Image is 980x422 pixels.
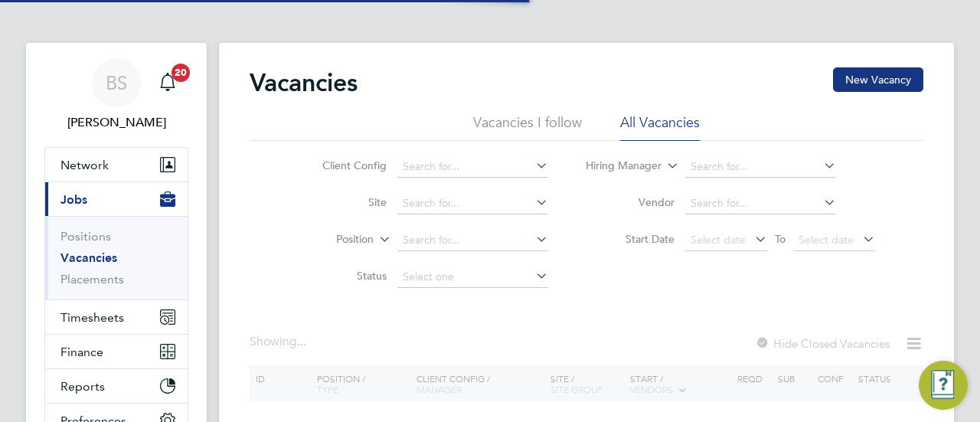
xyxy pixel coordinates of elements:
button: Reports [45,369,188,403]
a: Placements [60,272,124,286]
span: BS [106,73,127,93]
button: Engage Resource Center [919,361,968,410]
li: All Vacancies [620,113,700,141]
label: Hide Closed Vacancies [755,336,890,351]
label: Vendor [586,195,675,209]
span: 20 [171,64,190,82]
label: Start Date [586,232,675,246]
span: Reports [60,379,105,394]
span: Timesheets [60,310,124,325]
input: Select one [397,267,548,288]
span: Select date [691,233,746,247]
span: To [770,229,790,249]
input: Search for... [685,156,836,178]
a: Vacancies [60,250,117,265]
label: Hiring Manager [573,159,661,174]
a: Positions [60,229,111,244]
button: Finance [45,335,188,368]
span: Finance [60,345,103,359]
div: Showing [250,334,309,350]
a: 20 [152,58,183,107]
button: New Vacancy [833,67,923,92]
div: Jobs [45,216,188,299]
label: Position [286,232,374,247]
button: Jobs [45,182,188,216]
h2: Vacancies [250,67,358,98]
input: Search for... [685,193,836,214]
span: Beth Seddon [44,113,188,132]
input: Search for... [397,193,548,214]
span: ... [297,334,306,349]
button: Timesheets [45,300,188,334]
a: BS[PERSON_NAME] [44,58,188,132]
span: Network [60,158,109,172]
button: Network [45,148,188,182]
input: Search for... [397,156,548,178]
label: Site [299,195,387,209]
label: Client Config [299,159,387,172]
label: Status [299,269,387,283]
li: Vacancies I follow [473,113,582,141]
span: Select date [799,233,854,247]
input: Search for... [397,230,548,251]
span: Jobs [60,192,87,207]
